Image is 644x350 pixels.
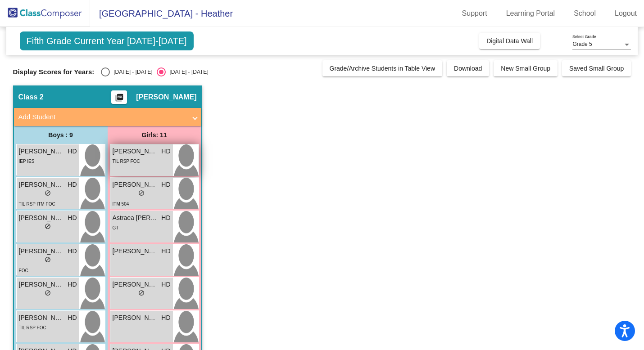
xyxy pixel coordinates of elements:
[45,223,51,229] span: do_not_disturb_alt
[68,247,77,256] span: HD
[68,213,77,223] span: HD
[138,190,145,196] span: do_not_disturb_alt
[567,6,603,21] a: School
[68,180,77,189] span: HD
[486,37,533,45] span: Digital Data Wall
[161,280,170,289] span: HD
[19,325,46,330] span: TIL RSP FOC
[108,126,201,144] div: Girls: 11
[110,68,152,76] div: [DATE] - [DATE]
[19,280,64,289] span: [PERSON_NAME]
[447,60,489,76] button: Download
[114,93,125,106] mat-icon: picture_as_pdf
[161,213,170,223] span: HD
[18,112,186,122] mat-panel-title: Add Student
[479,33,540,49] button: Digital Data Wall
[45,290,51,296] span: do_not_disturb_alt
[45,190,51,196] span: do_not_disturb_alt
[68,147,77,156] span: HD
[138,290,145,296] span: do_not_disturb_alt
[569,65,624,72] span: Saved Small Group
[161,313,170,323] span: HD
[111,90,127,104] button: Print Students Details
[19,147,64,156] span: [PERSON_NAME]
[14,126,108,144] div: Boys : 9
[19,180,64,189] span: [PERSON_NAME]
[113,202,129,206] span: ITM 504
[68,280,77,289] span: HD
[494,60,558,76] button: New Small Group
[113,225,119,230] span: GT
[18,93,44,102] span: Class 2
[161,147,170,156] span: HD
[113,213,158,223] span: Astraea [PERSON_NAME]
[14,108,201,126] mat-expansion-panel-header: Add Student
[19,247,64,256] span: [PERSON_NAME]
[113,247,158,256] span: [PERSON_NAME] ([PERSON_NAME]) [PERSON_NAME]
[113,147,158,156] span: [PERSON_NAME]
[608,6,644,21] a: Logout
[501,65,550,72] span: New Small Group
[113,180,158,189] span: [PERSON_NAME]
[19,213,64,223] span: [PERSON_NAME]
[455,6,494,21] a: Support
[322,60,443,76] button: Grade/Archive Students in Table View
[113,159,140,164] span: TIL RSP FOC
[161,180,170,189] span: HD
[330,65,435,72] span: Grade/Archive Students in Table View
[90,6,233,21] span: [GEOGRAPHIC_DATA] - Heather
[161,247,170,256] span: HD
[136,93,196,102] span: [PERSON_NAME]
[19,313,64,323] span: [PERSON_NAME] Head
[101,67,208,76] mat-radio-group: Select an option
[19,159,35,164] span: IEP IES
[45,256,51,263] span: do_not_disturb_alt
[19,268,28,273] span: FOC
[19,202,55,206] span: TIL RSP ITM FOC
[20,31,194,50] span: Fifth Grade Current Year [DATE]-[DATE]
[166,68,208,76] div: [DATE] - [DATE]
[113,280,158,289] span: [PERSON_NAME]
[68,313,77,323] span: HD
[562,60,631,76] button: Saved Small Group
[572,41,592,47] span: Grade 5
[499,6,562,21] a: Learning Portal
[454,65,482,72] span: Download
[113,313,158,323] span: [PERSON_NAME]
[13,68,95,76] span: Display Scores for Years:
